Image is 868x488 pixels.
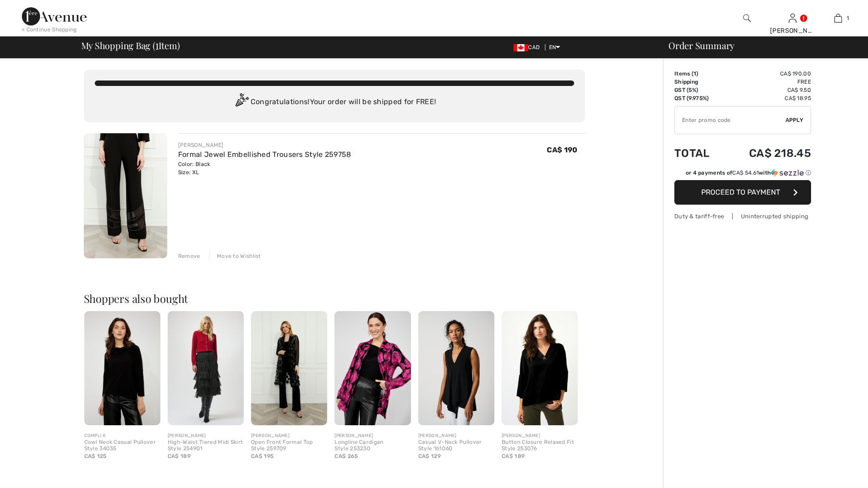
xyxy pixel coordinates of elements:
[251,439,327,452] div: Open Front Formal Top Style 259709
[168,453,190,459] span: CA$ 189
[770,26,815,35] div: [PERSON_NAME]
[674,86,724,94] td: GST (5%)
[701,188,780,196] span: Proceed to Payment
[502,311,578,425] img: Button Closure Relaxed Fit Style 253076
[418,433,494,439] div: [PERSON_NAME]
[22,25,77,34] div: < Continue Shopping
[232,93,251,111] img: Congratulation2.svg
[155,39,159,50] span: 1
[724,70,811,78] td: CA$ 190.00
[686,169,811,177] div: or 4 payments of with
[724,86,811,94] td: CA$ 9.50
[84,439,160,452] div: Cowl Neck Casual Pullover Style 34035
[674,180,811,205] button: Proceed to Payment
[251,433,327,439] div: [PERSON_NAME]
[251,311,327,425] img: Open Front Formal Top Style 259709
[789,13,796,24] img: My Info
[834,13,842,24] img: My Bag
[418,453,441,459] span: CA$ 129
[84,293,585,304] h2: Shoppers also bought
[178,150,351,159] a: Formal Jewel Embellished Trousers Style 259758
[724,78,811,86] td: Free
[547,146,577,154] span: CA$ 190
[84,133,167,258] img: Formal Jewel Embellished Trousers Style 259758
[514,44,528,51] img: Canadian Dollar
[816,13,860,24] a: 1
[674,212,811,221] div: Duty & tariff-free | Uninterrupted shipping
[84,453,107,459] span: CA$ 125
[675,106,786,134] input: Promo code
[657,41,863,50] div: Order Summary
[771,169,804,177] img: Sezzle
[178,160,351,176] div: Color: Black Size: XL
[693,70,696,77] span: 1
[418,439,494,452] div: Casual V-Neck Pullover Style 161060
[847,14,849,22] span: 1
[334,439,411,452] div: Longline Cardigan Style 253230
[334,453,358,459] span: CA$ 265
[789,14,796,22] a: Sign In
[674,78,724,86] td: Shipping
[95,93,574,111] div: Congratulations! Your order will be shipped for FREE!
[251,453,273,459] span: CA$ 195
[209,252,261,260] div: Move to Wishlist
[732,170,759,176] span: CA$ 54.61
[674,70,724,78] td: Items ( )
[502,439,578,452] div: Button Closure Relaxed Fit Style 253076
[502,433,578,439] div: [PERSON_NAME]
[84,433,160,439] div: COMPLI K
[334,311,411,425] img: Longline Cardigan Style 253230
[22,7,87,25] img: 1ère Avenue
[168,433,244,439] div: [PERSON_NAME]
[549,44,560,50] span: EN
[168,439,244,452] div: High-Waist Tiered Midi Skirt Style 254901
[743,13,751,24] img: search the website
[418,311,494,425] img: Casual V-Neck Pullover Style 161060
[178,141,351,149] div: [PERSON_NAME]
[84,311,160,425] img: Cowl Neck Casual Pullover Style 34035
[81,41,180,50] span: My Shopping Bag ( Item)
[178,252,200,260] div: Remove
[674,169,811,180] div: or 4 payments ofCA$ 54.61withSezzle Click to learn more about Sezzle
[514,44,543,50] span: CAD
[786,116,804,124] span: Apply
[502,453,524,459] span: CA$ 189
[334,433,411,439] div: [PERSON_NAME]
[168,311,244,425] img: High-Waist Tiered Midi Skirt Style 254901
[724,94,811,102] td: CA$ 18.95
[674,94,724,102] td: QST (9.975%)
[674,138,724,169] td: Total
[724,138,811,169] td: CA$ 218.45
